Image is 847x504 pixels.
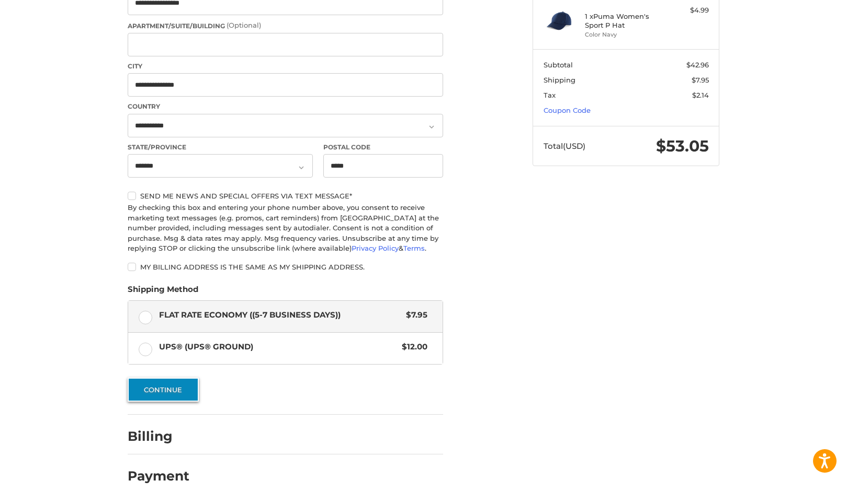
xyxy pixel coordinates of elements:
label: City [128,62,443,71]
div: By checking this box and entering your phone number above, you consent to receive marketing text ... [128,203,443,254]
span: $7.95 [401,309,427,321]
span: $42.96 [686,61,709,69]
h4: 1 x Puma Women's Sport P Hat [585,12,665,29]
label: Apartment/Suite/Building [128,20,443,31]
span: $2.14 [692,91,709,99]
label: Postal Code [323,143,444,152]
a: Privacy Policy [352,244,399,252]
li: Color Navy [585,30,665,39]
span: Total (USD) [544,141,585,151]
h2: Billing [128,428,189,444]
span: Shipping [544,76,575,84]
span: UPS® (UPS® Ground) [159,341,397,353]
h2: Payment [128,468,189,484]
button: Continue [128,378,199,402]
span: $12.00 [397,341,427,353]
div: $4.99 [668,5,709,16]
label: My billing address is the same as my shipping address. [128,263,443,271]
span: Flat Rate Economy ((5-7 Business Days)) [159,309,401,321]
label: Send me news and special offers via text message* [128,192,443,200]
a: Terms [403,244,425,252]
span: Subtotal [544,61,573,69]
small: (Optional) [227,21,261,29]
label: Country [128,102,443,111]
span: $53.05 [656,136,709,156]
span: Tax [544,91,556,99]
legend: Shipping Method [128,284,198,300]
label: State/Province [128,143,313,152]
a: Coupon Code [544,106,591,114]
span: $7.95 [692,76,709,84]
